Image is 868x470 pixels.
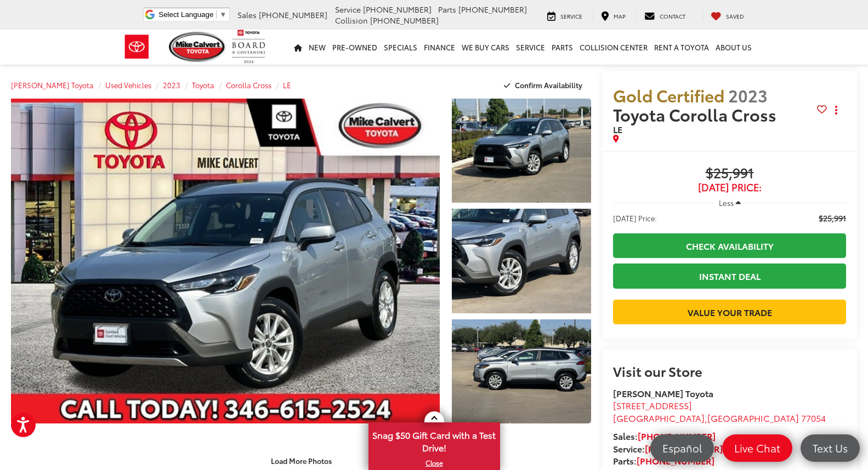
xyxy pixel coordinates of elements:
img: Mike Calvert Toyota [169,32,227,62]
span: $25,991 [819,213,846,223]
strong: Parts: [613,454,714,467]
a: [PHONE_NUMBER] [645,442,723,455]
a: Map [593,10,634,21]
img: 2023 Toyota Corolla Cross LE [450,98,592,204]
span: [PHONE_NUMBER] [363,4,432,15]
a: Home [291,30,305,65]
button: Actions [827,101,846,120]
span: Select Language [158,10,213,19]
a: Select Language​ [158,10,226,19]
span: Sales [237,9,257,20]
img: 2023 Toyota Corolla Cross LE [450,208,592,314]
a: New [305,30,329,65]
a: Expand Photo 1 [452,99,591,203]
a: Instant Deal [613,263,846,288]
a: LE [283,80,291,90]
a: Expand Photo 0 [11,99,440,423]
span: ​ [216,10,217,19]
span: Parts [438,4,456,15]
span: [GEOGRAPHIC_DATA] [707,411,799,424]
strong: Service: [613,442,723,455]
strong: Sales: [613,429,716,442]
span: Gold Certified [613,83,724,107]
a: Parts [548,30,576,65]
span: $25,991 [613,165,846,182]
span: Español [657,441,707,455]
a: Rent a Toyota [651,30,712,65]
span: Collision [335,15,368,26]
span: LE [613,123,622,135]
a: Corolla Cross [226,80,271,90]
span: [DATE] Price: [613,182,846,193]
span: [GEOGRAPHIC_DATA] [613,411,705,424]
span: Live Chat [729,441,786,455]
span: Saved [726,12,744,20]
img: 2023 Toyota Corolla Cross LE [450,318,592,425]
span: Map [614,12,626,20]
span: Service [560,12,582,20]
a: [PHONE_NUMBER] [638,429,716,442]
span: [PHONE_NUMBER] [259,9,327,20]
span: Service [335,4,361,15]
a: WE BUY CARS [458,30,513,65]
button: Less [713,193,746,213]
a: Finance [421,30,458,65]
span: Less [719,198,734,208]
span: ▼ [219,10,226,19]
a: Expand Photo 3 [452,319,591,423]
span: , [613,411,826,424]
img: Toyota [116,29,157,65]
a: Collision Center [576,30,651,65]
a: Service [513,30,548,65]
a: Español [650,434,714,462]
span: Contact [660,12,685,20]
a: Expand Photo 2 [452,209,591,313]
span: Text Us [807,441,853,455]
a: Used Vehicles [105,80,151,90]
span: dropdown dots [835,106,837,114]
span: [PHONE_NUMBER] [370,15,439,26]
a: Contact [636,10,694,21]
strong: [PERSON_NAME] Toyota [613,387,713,399]
span: Toyota Corolla Cross [613,102,780,126]
a: Service [539,10,591,21]
span: Snag $50 Gift Card with a Test Drive! [370,423,499,457]
a: 2023 [163,80,180,90]
a: Specials [381,30,421,65]
span: [STREET_ADDRESS] [613,399,692,411]
h2: Visit our Store [613,364,846,378]
a: [PHONE_NUMBER] [637,454,714,467]
span: [PHONE_NUMBER] [458,4,527,15]
a: About Us [712,30,755,65]
span: 2023 [728,83,768,107]
a: [STREET_ADDRESS] [GEOGRAPHIC_DATA],[GEOGRAPHIC_DATA] 77054 [613,399,826,424]
span: [DATE] Price: [613,213,657,223]
span: 77054 [801,411,826,424]
img: 2023 Toyota Corolla Cross LE [7,97,444,425]
a: Pre-Owned [329,30,381,65]
a: Text Us [801,434,860,462]
a: My Saved Vehicles [702,10,752,21]
span: Confirm Availability [515,80,582,90]
a: Live Chat [722,434,792,462]
a: Toyota [192,80,214,90]
a: Check Availability [613,233,846,258]
a: Value Your Trade [613,300,846,324]
button: Confirm Availability [498,76,592,95]
a: [PERSON_NAME] Toyota [11,80,94,90]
